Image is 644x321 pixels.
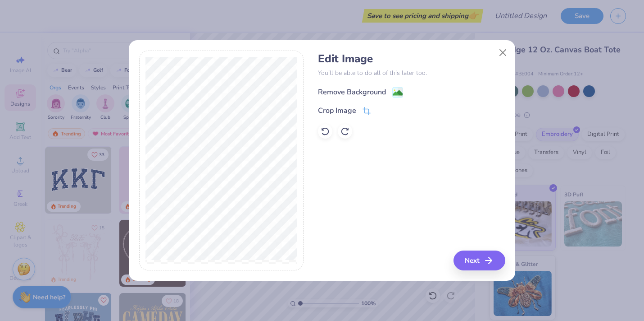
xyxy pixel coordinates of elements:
div: Crop Image [318,105,356,116]
div: Remove Background [318,87,386,98]
h4: Edit Image [318,52,505,65]
button: Next [454,251,505,270]
button: Close [494,44,512,61]
p: You’ll be able to do all of this later too. [318,68,505,78]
